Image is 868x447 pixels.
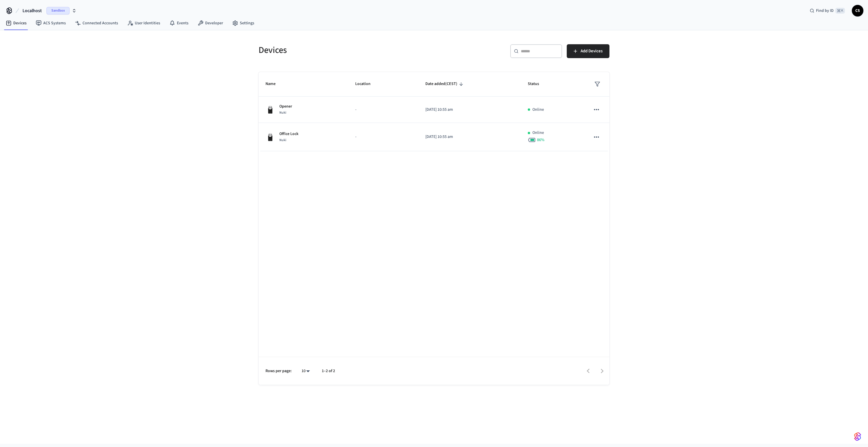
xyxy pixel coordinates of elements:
[299,367,313,375] div: 10
[165,18,193,28] a: Events
[567,44,609,58] button: Add Devices
[355,80,378,88] span: Location
[532,107,544,113] p: Online
[852,5,863,16] button: CS
[425,80,465,88] span: Date added(CEST)
[532,130,544,136] p: Online
[854,432,861,441] img: SeamLogoGradient.69752ec5.svg
[228,18,259,28] a: Settings
[835,8,845,14] span: ⌘ K
[23,7,42,14] span: Localhost
[581,47,603,55] span: Add Devices
[259,72,609,151] table: sticky table
[322,368,335,374] p: 1–2 of 2
[31,18,70,28] a: ACS Systems
[265,132,275,142] img: Nuki Smart Lock 3.0 Pro Black, Front
[279,104,292,110] p: Opener
[1,18,31,28] a: Devices
[265,105,275,114] img: Nuki Smart Lock 3.0 Pro Black, Front
[279,138,286,143] span: Nuki
[528,80,547,88] span: Status
[193,18,228,28] a: Developer
[259,44,431,56] h5: Devices
[279,110,286,115] span: Nuki
[265,368,292,374] p: Rows per page:
[425,134,514,140] p: [DATE] 10:55 am
[537,137,545,143] span: 86 %
[816,8,834,14] span: Find by ID
[852,5,863,16] span: CS
[46,7,70,14] span: Sandbox
[805,5,850,16] div: Find by ID⌘ K
[355,134,412,140] p: -
[279,131,298,137] p: Office Lock
[70,18,123,28] a: Connected Accounts
[123,18,165,28] a: User Identities
[355,107,412,113] p: -
[265,80,283,88] span: Name
[425,107,514,113] p: [DATE] 10:55 am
